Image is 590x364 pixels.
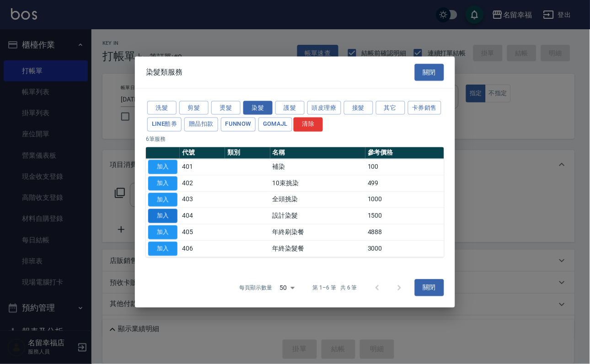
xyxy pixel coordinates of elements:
td: 全頭挑染 [270,192,365,208]
td: 10束挑染 [270,175,365,192]
th: 名稱 [270,147,365,159]
td: 405 [180,224,225,241]
button: 加入 [148,209,177,223]
button: 剪髮 [179,101,209,115]
td: 年終刷染餐 [270,224,365,241]
p: 每頁顯示數量 [240,284,273,292]
th: 參考價格 [365,147,444,159]
td: 403 [180,192,225,208]
td: 年終染髮餐 [270,241,365,257]
button: 關閉 [415,279,444,296]
td: 402 [180,175,225,192]
button: FUNNOW [221,118,256,132]
button: 卡券銷售 [408,101,442,115]
p: 第 1–6 筆 共 6 筆 [313,284,357,292]
button: 接髮 [344,101,373,115]
td: 406 [180,241,225,257]
th: 代號 [180,147,225,159]
td: 設計染髮 [270,208,365,224]
button: 加入 [148,225,177,240]
span: 染髮類服務 [146,68,182,77]
td: 1500 [365,208,444,224]
p: 6 筆服務 [146,135,444,144]
button: 其它 [376,101,405,115]
button: 染髮 [243,101,273,115]
button: 加入 [148,241,177,256]
button: LINE酷券 [147,118,182,132]
button: 清除 [294,118,323,132]
td: 3000 [365,241,444,257]
td: 1000 [365,192,444,208]
button: 加入 [148,193,177,207]
td: 404 [180,208,225,224]
button: 護髮 [275,101,305,115]
button: 洗髮 [147,101,177,115]
button: 關閉 [415,64,444,81]
button: 加入 [148,176,177,190]
button: 加入 [148,160,177,174]
button: GOMAJL [258,118,292,132]
button: 頭皮理療 [307,101,341,115]
th: 類別 [225,147,270,159]
div: 50 [276,275,298,300]
td: 補染 [270,159,365,175]
td: 499 [365,175,444,192]
button: 贈品扣款 [184,118,218,132]
td: 4888 [365,224,444,241]
td: 401 [180,159,225,175]
button: 燙髮 [211,101,241,115]
td: 100 [365,159,444,175]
